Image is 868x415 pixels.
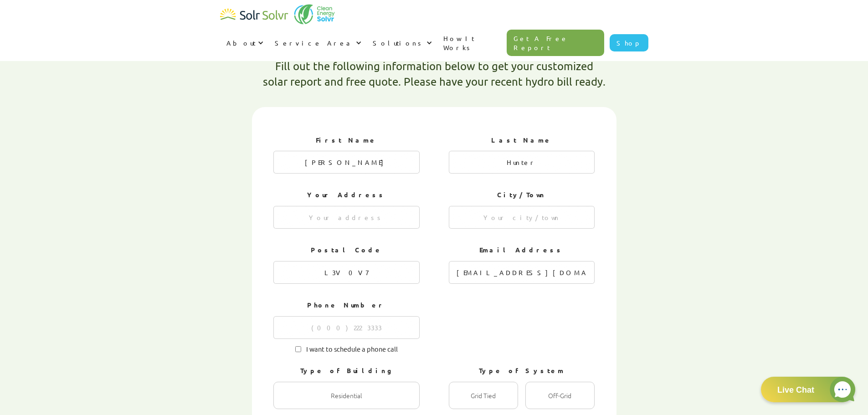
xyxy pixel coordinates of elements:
a: Get A Free Report [507,30,604,56]
input: Your Postal Code [273,261,420,284]
div: Live Chat [777,386,814,394]
h2: Phone Number [273,301,420,310]
h2: City/Town [449,190,595,200]
h2: Email Address [449,246,595,255]
input: (000) 222 3333 [273,316,420,339]
h2: Your Address [273,190,420,200]
div: Service Area [268,29,366,56]
div: About [226,38,256,47]
input: Your address [273,206,420,229]
div: Service Area [275,38,354,47]
h2: Last Name [449,136,595,145]
div: Solutions [366,29,437,56]
a: Shop [610,34,648,51]
div: Solutions [373,38,424,47]
div: About [220,29,268,56]
h2: Type of System [449,366,595,375]
input: Your Last Name [449,151,595,174]
input: email@gmail.com [449,261,595,284]
a: How It Works [437,25,507,61]
h2: First Name [273,136,420,145]
input: I want to schedule a phone call [295,346,301,352]
input: Your First Name [273,151,420,174]
input: Your city/town [449,206,595,229]
span: I want to schedule a phone call [301,344,398,353]
h2: Postal Code [273,246,420,255]
h2: Type of Building [273,366,420,375]
h1: Fill out the following information below to get your customized solar report and free quote. Plea... [263,58,606,89]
